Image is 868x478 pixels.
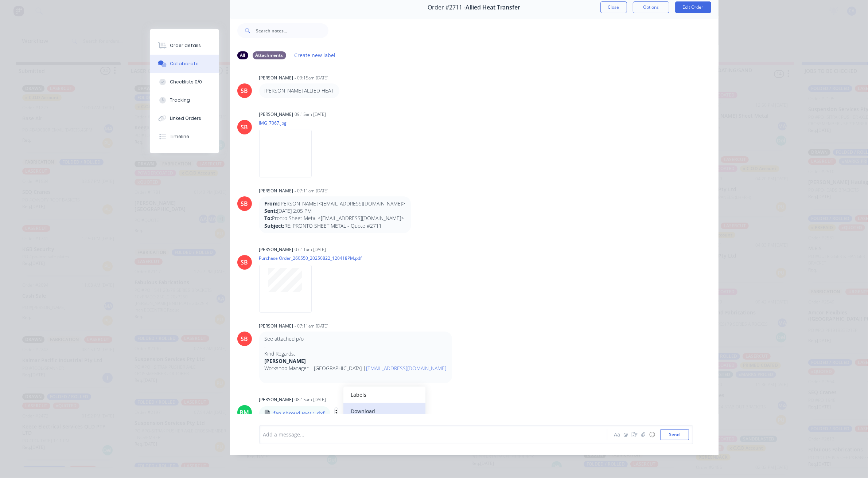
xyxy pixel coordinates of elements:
p: . [265,342,447,350]
p: Workshop Manager – [GEOGRAPHIC_DATA] | [265,365,447,372]
div: Timeline [170,133,189,140]
div: Tracking [170,97,190,103]
p: [PERSON_NAME] <[EMAIL_ADDRESS][DOMAIN_NAME]> [DATE] 2:05 PM Pronto Sheet Metal <[EMAIL_ADDRESS][D... [265,200,405,230]
div: SB [241,86,248,95]
a: [EMAIL_ADDRESS][DOMAIN_NAME] [366,365,447,372]
button: Linked Orders [150,109,219,128]
p: Purchase Order_260550_20250822_120418PM.pdf [259,255,362,261]
strong: Sent: [265,207,277,214]
div: [PERSON_NAME] [259,188,293,194]
div: BM [240,408,249,417]
button: Aa [613,430,622,439]
button: Checklists 0/0 [150,73,219,91]
div: Checklists 0/0 [170,79,202,85]
button: Collaborate [150,55,219,73]
strong: Subject: [265,222,285,229]
button: Options [633,1,669,13]
button: Download [343,403,425,419]
div: - 07:11am [DATE] [295,323,329,329]
button: Timeline [150,128,219,146]
p: [PERSON_NAME] ALLIED HEAT [265,87,334,94]
div: All [237,51,248,59]
div: Order details [170,42,201,49]
strong: To: [265,215,272,222]
button: Labels [343,387,425,403]
button: Close [600,1,627,13]
button: Create new label [291,50,339,60]
p: Kind Regards, [265,350,447,357]
button: Edit Order [675,1,711,13]
input: Search notes... [256,23,328,38]
div: [PERSON_NAME] [259,111,293,118]
div: SB [241,199,248,208]
p: See attached p/o [265,335,447,342]
div: 08:15am [DATE] [295,396,326,403]
span: Allied Heat Transfer [466,4,521,11]
div: [PERSON_NAME] [259,323,293,329]
p: fan shroud REV 1.dxf [274,410,325,417]
div: [PERSON_NAME] [259,75,293,81]
div: SB [241,334,248,343]
div: 07:11am [DATE] [295,246,326,253]
button: Send [660,429,689,440]
div: [PERSON_NAME] [259,246,293,253]
div: SB [241,258,248,267]
div: Attachments [253,51,286,59]
button: ☺ [648,430,657,439]
div: Collaborate [170,60,199,67]
button: @ [622,430,630,439]
div: Linked Orders [170,115,201,122]
span: Order #2711 - [428,4,466,11]
strong: From: [265,200,280,207]
button: Order details [150,36,219,55]
strong: [PERSON_NAME] [265,357,306,364]
p: IMG_7067.jpg [259,120,319,126]
button: Tracking [150,91,219,109]
div: [PERSON_NAME] [259,396,293,403]
div: - 07:11am [DATE] [295,188,329,194]
div: - 09:15am [DATE] [295,75,329,81]
div: 09:15am [DATE] [295,111,326,118]
div: SB [241,123,248,132]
